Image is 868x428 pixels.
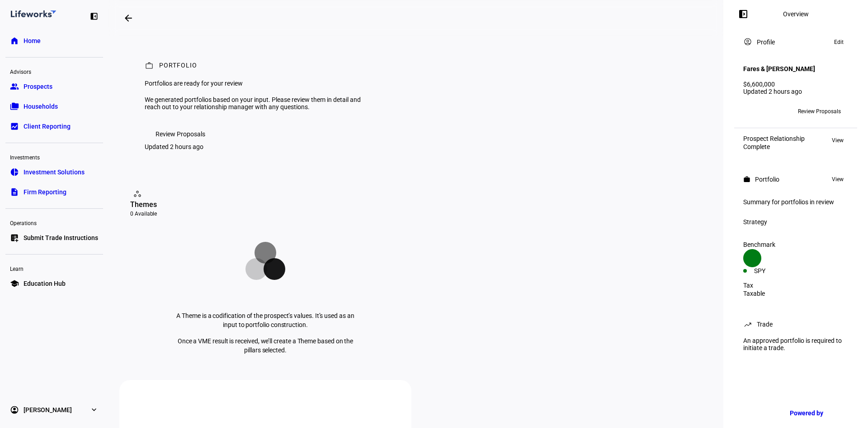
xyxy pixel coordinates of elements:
a: Powered by [785,404,854,421]
span: Submit Trade Instructions [24,233,98,242]
span: Firm Reporting [24,188,66,197]
div: Updated 2 hours ago [145,143,203,150]
div: Complete [743,143,805,150]
div: Themes [130,199,401,210]
div: Tax [743,282,848,289]
div: Benchmark [743,241,848,248]
eth-mat-symbol: group [10,82,19,91]
eth-mat-symbol: bid_landscape [10,122,19,131]
div: An approved portfolio is required to initiate a trade. [738,333,854,355]
eth-mat-symbol: left_panel_close [90,12,99,21]
eth-mat-symbol: account_circle [10,405,19,414]
mat-icon: workspaces [133,189,142,198]
div: 0 Available [130,210,401,217]
span: Review Proposals [156,125,205,143]
div: $6,600,000 [743,81,848,88]
span: Client Reporting [24,122,71,131]
eth-mat-symbol: home [10,36,19,45]
mat-icon: left_panel_open [738,9,749,19]
div: Taxable [743,290,848,297]
mat-icon: work [743,176,750,183]
div: Prospect Relationship [743,135,805,142]
button: Review Proposals [145,125,216,143]
mat-icon: arrow_backwards [123,13,134,24]
eth-panel-overview-card-header: Trade [743,319,848,330]
div: SPY [754,267,796,274]
a: pie_chartInvestment Solutions [5,163,103,181]
div: Overview [783,10,809,18]
span: View [832,174,844,185]
div: Portfolios are ready for your review [145,80,367,87]
eth-mat-symbol: school [10,279,19,288]
span: RM [760,108,769,115]
div: Advisors [5,65,103,77]
eth-mat-symbol: description [10,188,19,197]
span: Prospects [24,82,52,91]
eth-mat-symbol: folder_copy [10,102,19,111]
mat-icon: trending_up [743,320,752,329]
a: bid_landscapeClient Reporting [5,117,103,135]
button: View [827,174,848,185]
div: Profile [757,38,775,46]
div: Learn [5,262,103,274]
eth-mat-symbol: expand_more [90,405,99,414]
span: Home [24,36,41,45]
div: We generated portfolios based on your input. Please review them in detail and reach out to your r... [145,96,367,111]
div: Trade [757,321,773,328]
span: Edit [834,37,844,48]
h4: Fares & [PERSON_NAME] [743,65,815,72]
div: Operations [5,216,103,229]
p: A Theme is a codification of the prospect’s values. It’s used as an input to portfolio construction. [170,311,360,329]
eth-panel-overview-card-header: Profile [743,37,848,48]
span: Review Proposals [798,104,841,119]
div: Investments [5,150,103,163]
div: Portfolio [755,176,779,183]
div: Portfolio [159,62,197,71]
span: Households [24,102,58,111]
span: View [832,135,844,146]
a: homeHome [5,32,103,50]
a: folder_copyHouseholds [5,97,103,115]
eth-panel-overview-card-header: Portfolio [743,174,848,185]
span: [PERSON_NAME] [24,405,72,414]
span: Investment Solutions [24,168,85,177]
div: Updated 2 hours ago [743,88,848,95]
eth-mat-symbol: pie_chart [10,168,19,177]
eth-mat-symbol: list_alt_add [10,233,19,242]
a: descriptionFirm Reporting [5,183,103,201]
span: Education Hub [24,279,66,288]
span: CP [747,108,754,115]
div: Strategy [743,218,848,226]
button: View [827,135,848,146]
a: groupProspects [5,77,103,96]
mat-icon: account_circle [743,37,752,46]
mat-icon: work [145,61,154,70]
p: Once a VME result is received, we’ll create a Theme based on the pillars selected. [170,337,360,355]
div: Summary for portfolios in review [743,198,848,206]
button: Edit [830,37,848,48]
button: Review Proposals [791,104,848,119]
